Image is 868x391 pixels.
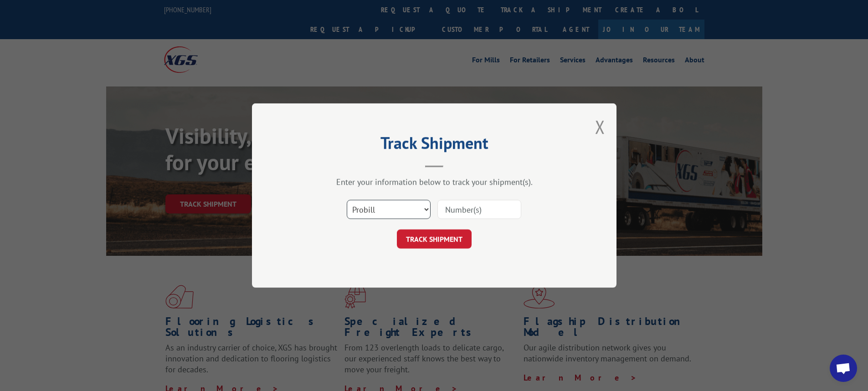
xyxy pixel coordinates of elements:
[298,137,571,154] h2: Track Shipment
[298,177,571,187] div: Enter your information below to track your shipment(s).
[437,200,521,219] input: Number(s)
[830,355,857,382] div: Open chat
[595,115,605,139] button: Close modal
[397,229,472,249] button: TRACK SHIPMENT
